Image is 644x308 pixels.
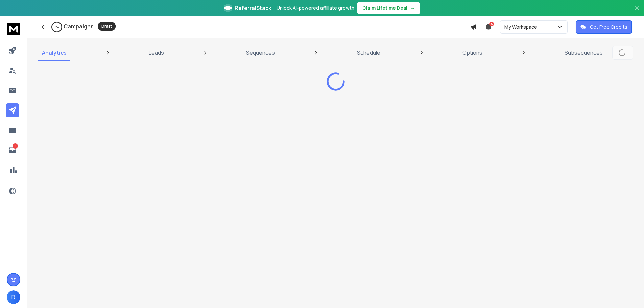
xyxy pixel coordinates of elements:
a: Options [458,45,486,61]
div: Draft [98,22,116,31]
p: Get Free Credits [590,24,627,30]
a: Sequences [242,45,279,61]
p: Analytics [42,49,67,57]
p: Subsequences [565,49,603,57]
a: Schedule [353,45,384,61]
a: Analytics [38,45,71,61]
p: My Workspace [504,24,540,30]
p: Schedule [357,49,380,57]
a: 6 [6,143,19,157]
p: Sequences [246,49,275,57]
button: D [7,290,20,304]
p: Unlock AI-powered affiliate growth [277,5,354,11]
a: Subsequences [560,45,607,61]
span: ReferralStack [235,4,271,12]
button: Claim Lifetime Deal→ [357,2,420,14]
button: Get Free Credits [576,20,632,34]
p: Options [462,49,482,57]
button: Close banner [633,4,641,20]
p: 0 % [55,25,59,29]
p: Leads [149,49,164,57]
h1: Campaigns [64,22,94,30]
span: → [410,5,415,11]
span: 5 [489,22,494,26]
a: Leads [145,45,168,61]
p: 6 [13,143,18,149]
